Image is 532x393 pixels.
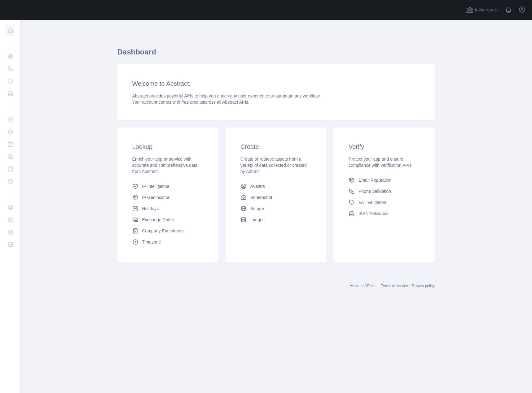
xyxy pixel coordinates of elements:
[142,228,184,234] span: Company Enrichment
[349,157,411,168] span: Protect your app and ensure compliance with verification APIs
[142,239,161,245] span: Timezone
[349,142,420,151] h3: Verify
[238,192,314,203] a: Screenshot
[346,186,422,197] a: Phone Validation
[238,181,314,192] a: Avatars
[358,177,392,183] span: Email Reputation
[132,100,249,105] span: Your account comes with across all Abstract APIs.
[130,225,206,236] a: Company Enrichment
[5,100,15,113] div: ...
[238,214,314,225] a: Images
[132,79,420,88] h3: Welcome to Abstract.
[358,199,386,205] span: VAT Validation
[412,284,434,288] a: Privacy policy
[250,194,272,201] span: Screenshot
[346,208,422,219] a: IBAN Validation
[358,188,391,194] span: Phone Validation
[465,5,500,15] button: Invite users
[5,188,15,201] div: ...
[350,284,377,288] a: Abstract API Inc.
[182,100,203,105] span: free credits
[130,203,206,214] a: Holidays
[117,47,435,62] h1: Dashboard
[132,93,321,98] span: Abstract provides powerful APIs to help you enrich any user experience or automate any workflow.
[346,197,422,208] a: VAT Validation
[130,192,206,203] a: IP Geolocation
[5,37,15,50] div: ...
[132,157,198,174] span: Enrich your app or service with accurate and comprehensive data from Abstract
[250,183,265,189] span: Avatars
[238,203,314,214] a: Scrape
[250,217,265,223] span: Images
[240,142,311,151] h3: Create
[250,205,264,212] span: Scrape
[130,236,206,248] a: Timezone
[142,205,159,212] span: Holidays
[142,217,174,223] span: Exchange Rates
[130,214,206,225] a: Exchange Rates
[381,284,408,288] a: Terms of service
[240,157,307,174] span: Create or retrieve assets from a variety of data collected or created by Abtract
[346,175,422,186] a: Email Reputation
[142,183,169,189] span: IP Intelligence
[130,181,206,192] a: IP Intelligence
[358,210,389,217] span: IBAN Validation
[475,6,499,14] span: Invite users
[142,194,171,201] span: IP Geolocation
[132,142,203,151] h3: Lookup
